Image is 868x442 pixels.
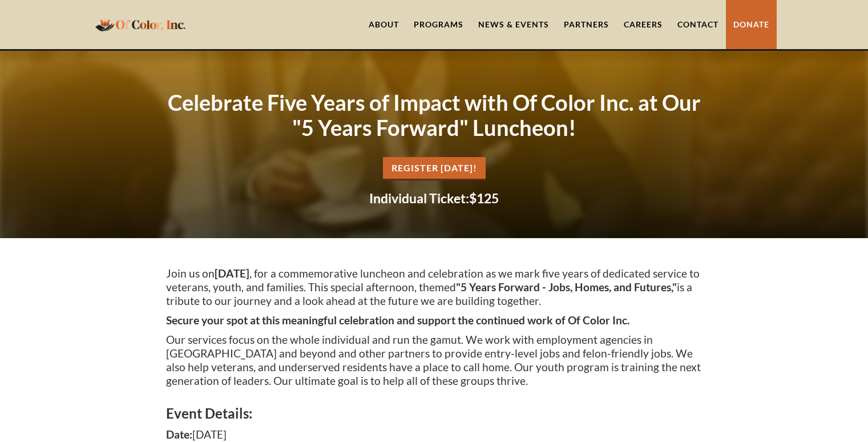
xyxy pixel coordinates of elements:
a: home [92,11,189,38]
p: Our services focus on the whole individual and run the gamut. We work with employment agencies in... [166,333,703,388]
p: [DATE] [166,428,703,441]
strong: [DATE] [215,267,249,280]
strong: "5 Years Forward - Jobs, Homes, and Futures," [456,280,677,294]
a: REgister [DATE]! [383,157,486,180]
h2: $125 [166,192,703,205]
strong: Date: [166,428,192,441]
strong: Celebrate Five Years of Impact with Of Color Inc. at Our "5 Years Forward" Luncheon! [168,89,701,140]
strong: Individual Ticket: [369,190,469,206]
strong: Event Details: [166,405,252,421]
p: Join us on , for a commemorative luncheon and celebration as we mark five years of dedicated serv... [166,267,703,308]
div: Programs [414,19,463,30]
strong: Secure your spot at this meaningful celebration and support the continued work of Of Color Inc. [166,314,629,327]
